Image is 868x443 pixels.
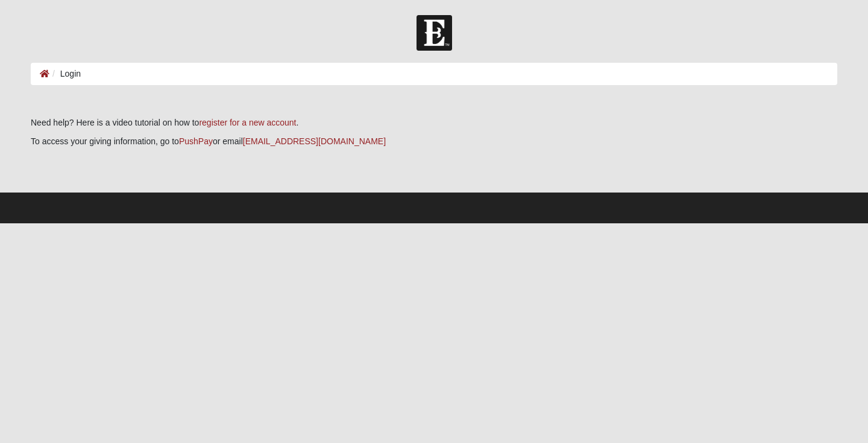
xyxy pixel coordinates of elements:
[31,116,837,129] p: Need help? Here is a video tutorial on how to .
[49,68,81,80] li: Login
[179,136,213,146] a: PushPay
[199,118,296,127] a: register for a new account
[417,15,452,51] img: Church of Eleven22 Logo
[243,136,386,146] a: [EMAIL_ADDRESS][DOMAIN_NAME]
[31,135,837,148] p: To access your giving information, go to or email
